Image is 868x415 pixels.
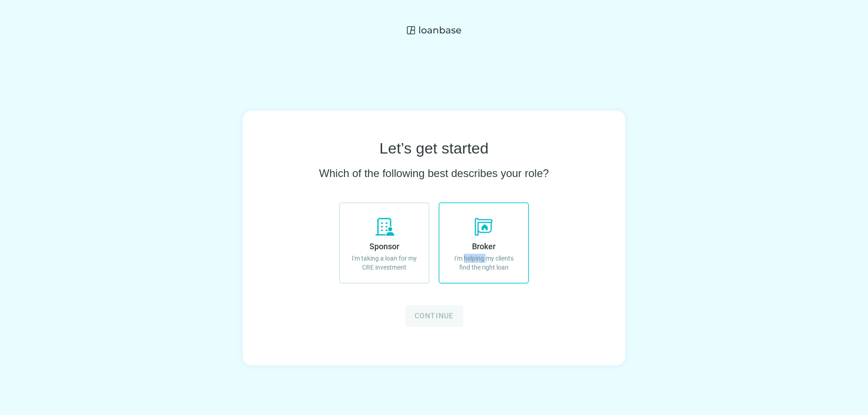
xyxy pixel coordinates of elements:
[472,242,495,251] span: Broker
[369,242,399,251] span: Sponsor
[379,140,488,157] h1: Let’s get started
[405,305,463,327] button: Continue
[349,254,420,272] p: I'm taking a loan for my CRE investment
[319,166,549,181] h2: Which of the following best describes your role?
[448,254,519,272] p: I'm helping my clients find the right loan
